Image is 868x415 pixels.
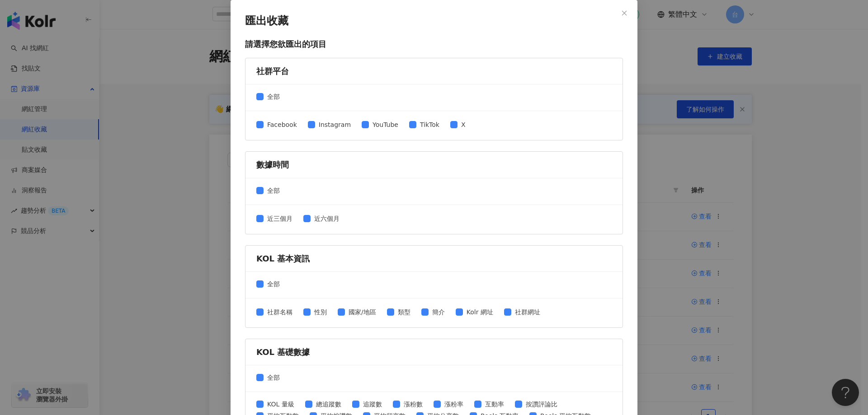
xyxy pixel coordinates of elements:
[441,399,467,409] span: 漲粉率
[264,373,283,382] span: 全部
[511,307,544,317] span: 社群網址
[311,214,343,224] span: 近六個月
[312,399,345,409] span: 總追蹤數
[264,92,283,102] span: 全部
[245,38,623,50] p: 請選擇您欲匯出的項目
[264,186,283,196] span: 全部
[256,159,612,170] div: 數據時間
[458,120,469,130] span: X
[264,120,301,130] span: Facebook
[264,214,296,224] span: 近三個月
[315,120,354,130] span: Instagram
[264,307,296,317] span: 社群名稱
[522,399,561,409] span: 按讚評論比
[264,279,283,289] span: 全部
[429,307,448,317] span: 簡介
[264,399,298,409] span: KOL 量級
[416,120,443,130] span: TikTok
[311,307,330,317] span: 性別
[345,307,380,317] span: 國家/地區
[369,120,402,130] span: YouTube
[621,10,627,16] span: close
[481,399,508,409] span: 互動率
[394,307,414,317] span: 類型
[256,346,612,358] div: KOL 基礎數據
[463,307,497,317] span: Kolr 網址
[256,253,612,264] div: KOL 基本資訊
[245,14,623,27] p: 匯出收藏
[256,65,612,77] div: 社群平台
[615,4,633,22] button: Close
[359,399,386,409] span: 追蹤數
[400,399,426,409] span: 漲粉數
